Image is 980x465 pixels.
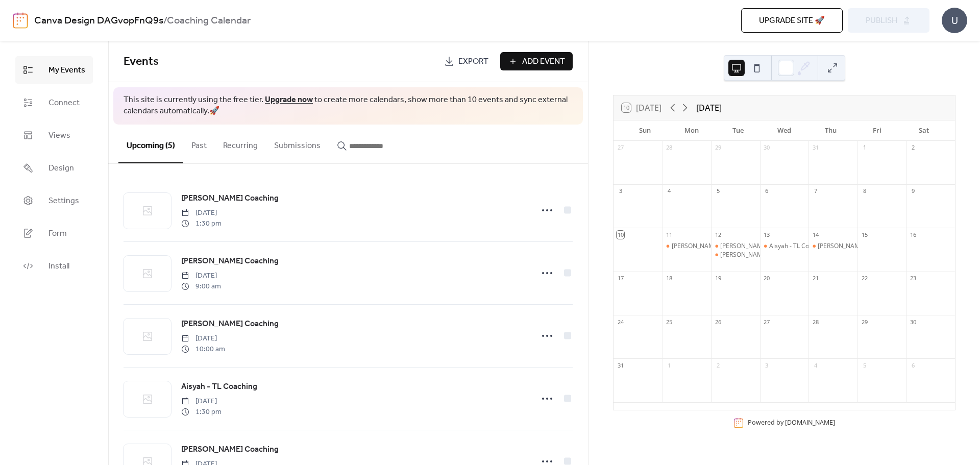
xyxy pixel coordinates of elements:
span: [DATE] [181,208,222,218]
div: 23 [909,275,917,282]
div: 1 [666,361,673,369]
span: Views [48,130,70,142]
span: Design [48,162,74,175]
span: My Events [48,64,85,77]
button: Upgrade site 🚀 [741,8,843,33]
div: 4 [812,361,819,369]
div: Arrash - TL Coaching [711,242,760,251]
span: [DATE] [181,396,222,407]
span: 10:00 am [181,344,225,355]
img: logo [13,12,28,29]
span: 1:30 pm [181,218,222,229]
div: Nabil - TL Coaching [808,242,857,251]
div: [DATE] [696,102,722,114]
div: Sun [622,120,668,141]
span: Aisyah - TL Coaching [181,381,257,393]
span: This site is currently using the free tier. to create more calendars, show more than 10 events an... [124,94,573,117]
div: 22 [861,275,868,282]
span: 9:00 am [181,281,221,292]
div: [PERSON_NAME] Coaching [720,242,796,251]
div: U [942,8,967,33]
div: 13 [763,231,771,238]
div: Nisa - TL Coaching [663,242,712,251]
div: 2 [714,361,722,369]
div: Aisyah - TL Coaching [769,242,828,251]
div: 21 [812,275,819,282]
a: Views [15,121,93,149]
a: Aisyah - TL Coaching [181,380,257,394]
a: Canva Design DAGvopFnQ9s [34,11,163,31]
div: 18 [666,275,673,282]
span: Install [48,260,69,273]
a: My Events [15,56,93,84]
a: Export [436,52,496,70]
div: Sat [900,120,947,141]
div: 5 [861,361,868,369]
div: Ann - TL Coaching [711,251,760,259]
b: / [163,11,167,31]
button: Upcoming (5) [118,125,183,163]
span: [PERSON_NAME] Coaching [181,318,279,330]
b: Coaching Calendar [167,11,251,31]
div: 2 [909,144,917,152]
div: 26 [714,318,722,326]
div: [PERSON_NAME] Coaching [720,251,796,259]
div: 31 [812,144,819,152]
div: [PERSON_NAME] Coaching [818,242,894,251]
div: 8 [861,187,868,195]
div: Powered by [748,419,835,427]
button: Past [183,125,215,162]
span: [PERSON_NAME] Coaching [181,444,279,456]
div: 9 [909,187,917,195]
div: Tue [715,120,761,141]
div: 5 [714,187,722,195]
div: 10 [617,231,624,238]
a: [PERSON_NAME] Coaching [181,443,279,456]
span: [DATE] [181,333,225,344]
div: 29 [714,144,722,152]
div: 20 [763,275,771,282]
div: 17 [617,275,624,282]
a: [PERSON_NAME] Coaching [181,255,279,268]
a: Form [15,219,93,247]
div: 27 [763,318,771,326]
button: Submissions [266,125,329,162]
div: Aisyah - TL Coaching [760,242,809,251]
div: Mon [668,120,715,141]
div: 19 [714,275,722,282]
div: 28 [666,144,673,152]
div: [PERSON_NAME] Coaching [672,242,748,251]
div: 28 [812,318,819,326]
div: 3 [617,187,624,195]
a: [PERSON_NAME] Coaching [181,192,279,205]
div: 30 [763,144,771,152]
div: 1 [861,144,868,152]
div: 7 [812,187,819,195]
div: 3 [763,361,771,369]
span: Export [458,56,488,68]
div: 6 [763,187,771,195]
span: Add Event [522,56,565,68]
a: Settings [15,187,93,214]
div: Wed [761,120,807,141]
div: 12 [714,231,722,238]
div: 4 [666,187,673,195]
span: Settings [48,195,79,207]
a: Install [15,252,93,280]
div: 24 [617,318,624,326]
span: [PERSON_NAME] Coaching [181,255,279,267]
div: Fri [854,120,900,141]
span: Connect [48,97,80,109]
span: 1:30 pm [181,407,222,418]
div: 15 [861,231,868,238]
div: 6 [909,361,917,369]
a: Design [15,154,93,182]
span: [PERSON_NAME] Coaching [181,192,279,205]
button: Recurring [215,125,266,162]
span: Upgrade site 🚀 [759,15,825,27]
div: 25 [666,318,673,326]
button: Add Event [500,52,573,70]
span: Form [48,228,67,240]
div: 11 [666,231,673,238]
div: Thu [807,120,854,141]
